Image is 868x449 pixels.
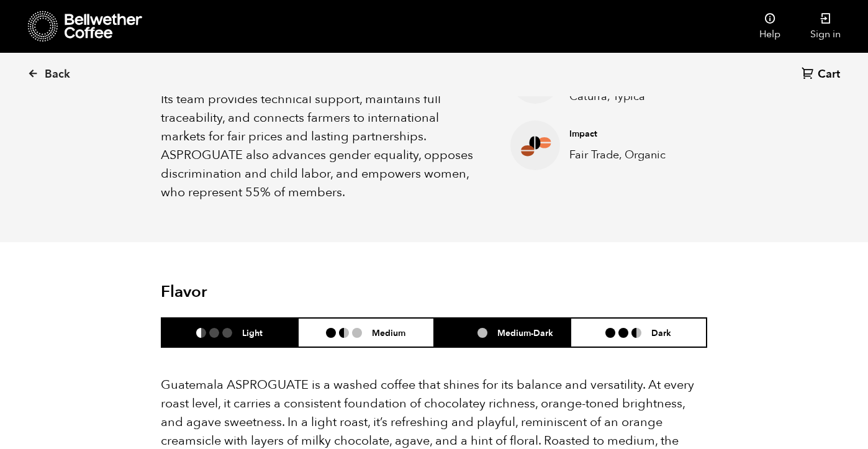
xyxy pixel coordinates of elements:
[242,327,263,338] h6: Light
[802,66,843,83] a: Cart
[497,327,553,338] h6: Medium-Dark
[372,327,405,338] h6: Medium
[818,67,840,82] span: Cart
[651,327,671,338] h6: Dark
[45,67,70,82] span: Back
[569,147,688,163] p: Fair Trade, Organic
[569,128,688,140] h4: Impact
[161,283,343,302] h2: Flavor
